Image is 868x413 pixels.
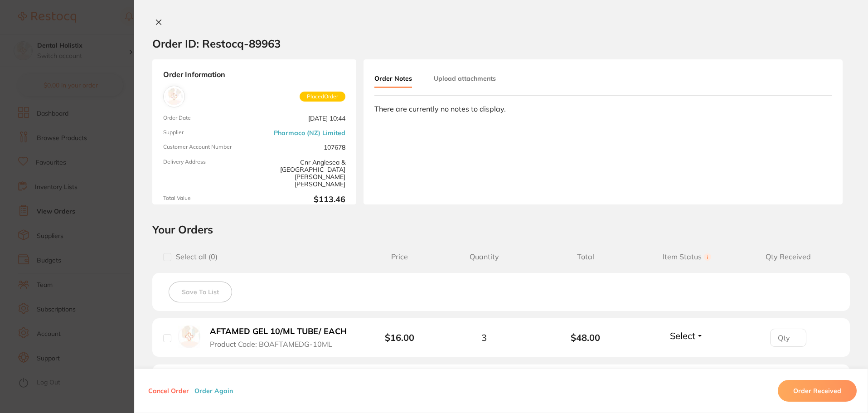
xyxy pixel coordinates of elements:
[20,22,35,36] img: Profile image for Restocq
[374,105,832,113] div: There are currently no notes to display.
[210,340,332,348] span: Product Code: BOAFTAMEDG-10ML
[39,95,161,140] div: We’re committed to ensuring a smooth transition for you! Our team is standing by to help you with...
[770,329,806,347] input: Qty
[39,19,161,91] div: Hi [PERSON_NAME], Starting [DATE], we’re making some updates to our product offerings on the Rest...
[258,195,345,204] b: $113.46
[737,253,839,261] span: Qty Received
[207,326,353,349] button: AFTAMED GEL 10/ML TUBE/ EACH Product Code: BOAFTAMEDG-10ML
[210,327,347,336] b: AFTAMED GEL 10/ML TUBE/ EACH
[374,70,412,88] button: Order Notes
[192,387,236,395] button: Order Again
[152,37,281,50] h2: Order ID: Restocq- 89963
[39,144,161,198] div: Simply reply to this message and we’ll be in touch to guide you through these next steps. We are ...
[152,223,850,236] h2: Your Orders
[434,70,496,87] button: Upload attachments
[163,115,251,122] span: Order Date
[433,253,535,261] span: Quantity
[778,380,857,402] button: Order Received
[163,159,251,188] span: Delivery Address
[165,88,183,105] img: Pharmaco (NZ) Limited
[178,326,200,348] img: AFTAMED GEL 10/ML TUBE/ EACH
[385,332,414,343] b: $16.00
[163,144,251,151] span: Customer Account Number
[14,14,168,173] div: message notification from Restocq, Just now. Hi Kara, Starting 11 August, we’re making some updat...
[300,92,345,102] span: Placed Order
[258,144,345,151] span: 107678
[670,330,695,341] span: Select
[535,332,636,343] b: $48.00
[163,129,251,136] span: Supplier
[258,159,345,188] span: Cnr Anglesea & [GEOGRAPHIC_DATA][PERSON_NAME][PERSON_NAME]
[39,19,161,155] div: Message content
[481,332,487,343] span: 3
[535,253,636,261] span: Total
[169,282,232,302] button: Save To List
[39,159,161,167] p: Message from Restocq, sent Just now
[258,115,345,122] span: [DATE] 10:44
[274,129,345,136] a: Pharmaco (NZ) Limited
[636,253,738,261] span: Item Status
[163,70,345,78] strong: Order Information
[163,195,251,204] span: Total Value
[171,253,218,261] span: Select all ( 0 )
[145,387,192,395] button: Cancel Order
[667,330,706,341] button: Select
[366,253,433,261] span: Price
